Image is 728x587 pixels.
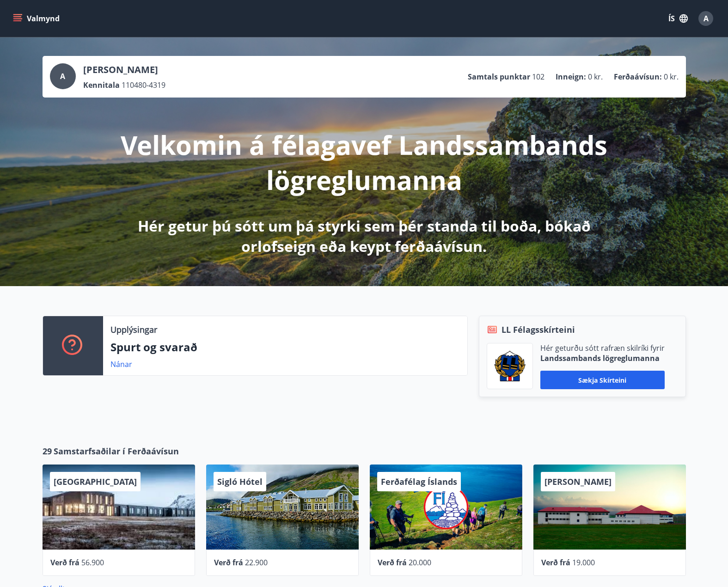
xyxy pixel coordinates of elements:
[54,445,179,457] span: Samstarfsaðilar í Ferðaávísun
[502,324,575,336] span: LL Félagsskírteini
[81,557,104,568] span: 56.900
[110,359,132,369] a: Nánar
[588,72,603,82] span: 0 kr.
[110,324,157,336] p: Upplýsingar
[544,476,612,487] span: [PERSON_NAME]
[381,476,457,487] span: Ferðafélag Íslands
[217,476,263,487] span: Sigló Hótel
[614,72,662,82] p: Ferðaávísun :
[409,557,431,568] span: 20.000
[494,351,526,381] img: 1cqKbADZNYZ4wXUG0EC2JmCwhQh0Y6EN22Kw4FTY.png
[541,557,570,568] span: Verð frá
[378,557,407,568] span: Verð frá
[122,80,165,90] span: 110480-4319
[214,557,243,568] span: Verð frá
[83,80,120,90] p: Kennitala
[704,13,709,24] span: A
[110,339,460,355] p: Spurt og svarað
[532,72,544,82] span: 102
[468,72,530,82] p: Samtals punktar
[540,343,665,353] p: Hér geturðu sótt rafræn skilríki fyrir
[43,445,52,457] span: 29
[540,371,665,389] button: Sækja skírteini
[695,7,717,30] button: A
[120,216,608,257] p: Hér getur þú sótt um þá styrki sem þér standa til boða, bókað orlofseign eða keypt ferðaávísun.
[11,10,63,27] button: menu
[60,71,65,81] span: A
[663,10,693,27] button: ÍS
[83,63,165,76] p: [PERSON_NAME]
[572,557,595,568] span: 19.000
[556,72,586,82] p: Inneign :
[664,72,679,82] span: 0 kr.
[540,353,665,363] p: Landssambands lögreglumanna
[50,557,80,568] span: Verð frá
[120,127,608,197] p: Velkomin á félagavef Landssambands lögreglumanna
[54,476,137,487] span: [GEOGRAPHIC_DATA]
[245,557,268,568] span: 22.900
